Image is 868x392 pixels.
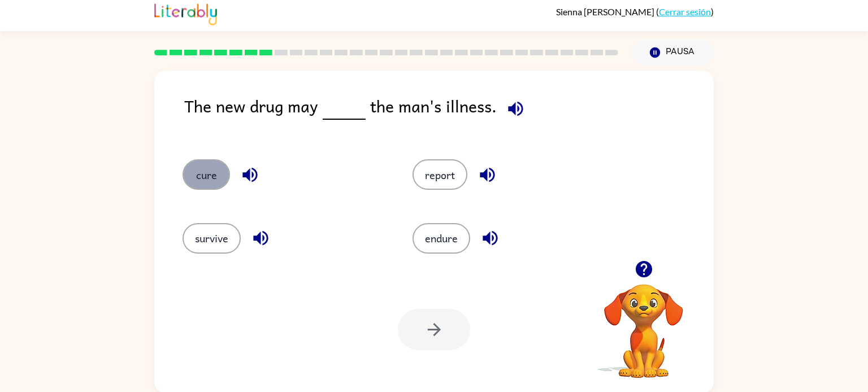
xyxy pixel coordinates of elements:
button: cure [183,159,230,190]
a: Cerrar sesión [659,6,711,17]
button: survive [183,223,241,254]
video: Tu navegador debe admitir la reproducción de archivos .mp4 para usar Literably. Intenta usar otro... [587,267,700,380]
div: The new drug may the man's illness. [184,93,714,137]
img: Literably [154,1,217,25]
button: report [413,159,467,190]
span: Sienna [PERSON_NAME] [556,6,656,17]
div: ( ) [556,6,714,17]
button: endure [413,223,470,254]
button: Pausa [632,40,714,66]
